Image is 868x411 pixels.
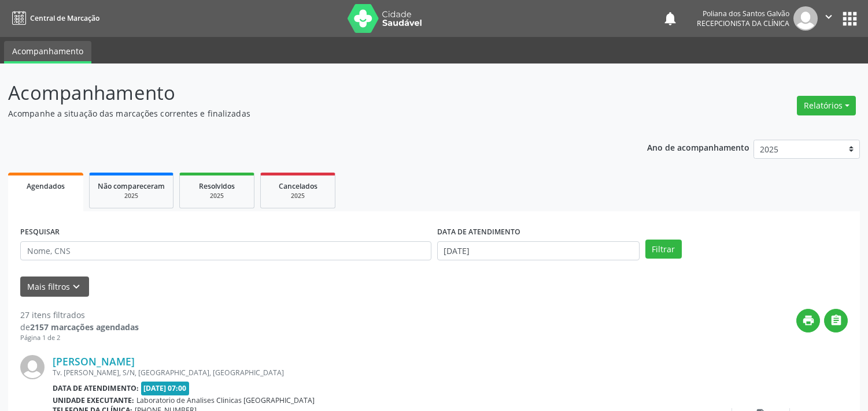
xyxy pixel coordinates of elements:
strong: 2157 marcações agendadas [30,322,139,332]
i: print [802,314,815,327]
span: Agendados [27,181,65,191]
label: DATA DE ATENDIMENTO [437,223,520,241]
span: [DATE] 07:00 [141,382,190,395]
span: Resolvidos [199,181,235,191]
button: Filtrar [645,240,682,259]
i:  [830,314,843,327]
div: de [20,321,139,333]
div: 27 itens filtrados [20,309,139,321]
p: Acompanhamento [8,79,604,107]
input: Selecione um intervalo [437,241,640,261]
label: PESQUISAR [20,223,60,241]
a: Acompanhamento [4,41,91,63]
b: Data de atendimento: [53,383,139,393]
div: Poliana dos Santos Galvão [697,9,789,18]
div: 2025 [188,192,246,200]
p: Ano de acompanhamento [647,140,749,154]
i:  [822,10,835,23]
button: apps [840,9,860,29]
p: Acompanhe a situação das marcações correntes e finalizadas [8,107,604,119]
div: Página 1 de 2 [20,333,139,343]
span: Central de Marcação [30,13,99,23]
button: Relatórios [797,96,856,115]
button:  [824,309,848,332]
img: img [20,355,45,379]
input: Nome, CNS [20,241,431,261]
span: Cancelados [279,181,317,191]
div: 2025 [98,192,165,200]
a: Central de Marcação [8,9,99,28]
button: Mais filtroskeyboard_arrow_down [20,277,89,297]
button: notifications [662,10,678,27]
button:  [818,6,840,31]
i: keyboard_arrow_down [70,281,83,293]
b: Unidade executante: [53,395,134,405]
img: img [793,6,818,31]
a: [PERSON_NAME] [53,355,135,368]
span: Recepcionista da clínica [697,18,789,28]
div: 2025 [269,192,327,200]
span: Não compareceram [98,181,165,191]
span: Laboratorio de Analises Clinicas [GEOGRAPHIC_DATA] [136,395,315,405]
div: Tv. [PERSON_NAME], S/N, [GEOGRAPHIC_DATA], [GEOGRAPHIC_DATA] [53,368,674,378]
button: print [796,309,820,332]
